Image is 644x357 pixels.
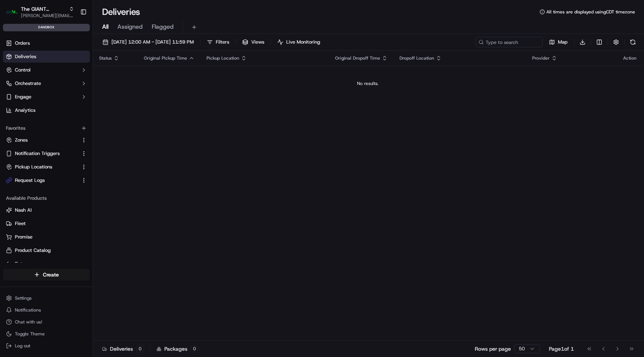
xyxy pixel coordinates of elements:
[15,164,52,170] span: Pickup Locations
[25,71,122,79] div: Start new chat
[476,37,543,47] input: Type to search
[15,247,51,254] span: Product Catalog
[15,319,42,325] span: Chat with us!
[15,67,31,73] span: Control
[3,51,90,63] a: Deliveries
[152,22,174,31] span: Flagged
[15,295,32,301] span: Settings
[15,207,32,214] span: Nash AI
[3,305,90,315] button: Notifications
[4,105,60,119] a: 📗Knowledge Base
[7,71,21,85] img: 1736555255976-a54dd68f-1ca7-489b-9aae-adbdc363a1c4
[15,94,31,100] span: Engage
[15,177,45,184] span: Request Logs
[6,247,87,254] a: Product Catalog
[3,317,90,327] button: Chat with us!
[239,37,268,47] button: Views
[400,55,434,61] span: Dropoff Location
[623,55,637,61] div: Action
[3,122,90,134] div: Favorites
[15,108,57,116] span: Knowledge Base
[3,293,90,303] button: Settings
[96,80,640,86] div: No results.
[19,48,134,56] input: Got a question? Start typing here...
[102,22,108,31] span: All
[549,345,574,353] div: Page 1 of 1
[136,345,144,352] div: 0
[15,107,35,114] span: Analytics
[3,258,90,270] button: Returns
[15,260,32,267] span: Returns
[74,126,90,132] span: Pylon
[3,161,90,173] button: Pickup Locations
[99,55,112,61] span: Status
[546,9,635,15] span: All times are displayed using CDT timezone
[3,148,90,159] button: Notification Triggers
[6,164,78,170] a: Pickup Locations
[6,220,87,227] a: Fleet
[6,137,78,143] a: Zones
[15,80,41,87] span: Orchestrate
[6,260,87,267] a: Returns
[475,345,511,353] p: Rows per page
[15,137,28,143] span: Zones
[6,150,78,157] a: Notification Triggers
[628,37,638,47] button: Refresh
[60,105,123,119] a: 💻API Documentation
[70,108,120,116] span: API Documentation
[99,37,197,47] button: [DATE] 12:00 AM - [DATE] 11:59 PM
[3,204,90,216] button: Nash AI
[3,37,90,49] a: Orders
[15,150,60,157] span: Notification Triggers
[286,39,320,45] span: Live Monitoring
[3,192,90,204] div: Available Products
[3,218,90,230] button: Fleet
[3,104,90,116] a: Analytics
[251,39,264,45] span: Views
[21,5,66,13] button: The GIANT Company
[3,341,90,351] button: Log out
[558,39,568,45] span: Map
[15,331,45,337] span: Toggle Theme
[15,53,36,60] span: Deliveries
[15,40,30,47] span: Orders
[335,55,380,61] span: Original Dropoff Time
[7,109,13,115] div: 📗
[3,134,90,146] button: Zones
[3,174,90,186] button: Request Logs
[53,126,90,132] a: Powered byPylon
[3,3,77,21] button: The GIANT CompanyThe GIANT Company[PERSON_NAME][EMAIL_ADDRESS][DOMAIN_NAME]
[21,13,74,19] span: [PERSON_NAME][EMAIL_ADDRESS][DOMAIN_NAME]
[3,244,90,256] button: Product Catalog
[63,109,69,115] div: 💻
[102,6,140,18] h1: Deliveries
[15,307,41,313] span: Notifications
[216,39,229,45] span: Filters
[3,64,90,76] button: Control
[6,234,87,240] a: Promise
[6,207,87,214] a: Nash AI
[206,55,239,61] span: Pickup Location
[117,22,143,31] span: Assigned
[43,271,59,278] span: Create
[144,55,187,61] span: Original Pickup Time
[7,30,136,42] p: Welcome 👋
[157,345,199,353] div: Packages
[3,269,90,281] button: Create
[102,345,144,353] div: Deliveries
[546,37,571,47] button: Map
[3,78,90,89] button: Orchestrate
[203,37,233,47] button: Filters
[274,37,323,47] button: Live Monitoring
[3,24,90,31] div: sandbox
[15,234,32,240] span: Promise
[25,79,94,85] div: We're available if you need us!
[127,73,136,82] button: Start new chat
[15,343,30,349] span: Log out
[532,55,550,61] span: Provider
[3,91,90,103] button: Engage
[3,231,90,243] button: Promise
[190,345,199,352] div: 0
[3,329,90,339] button: Toggle Theme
